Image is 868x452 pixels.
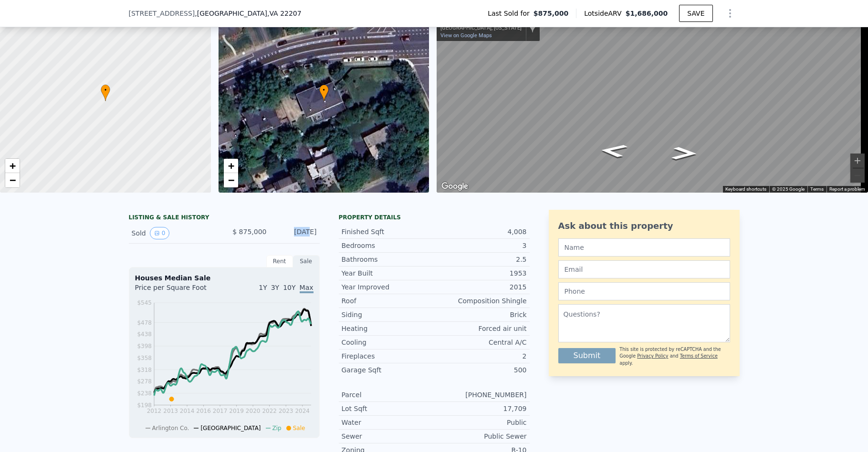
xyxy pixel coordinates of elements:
[278,408,293,414] tspan: 2023
[319,84,329,101] div: •
[342,227,434,236] div: Finished Sqft
[637,353,668,359] a: Privacy Policy
[5,173,20,187] a: Zoom out
[259,284,267,291] span: 1Y
[137,331,152,338] tspan: $438
[439,180,471,193] a: Open this area in Google Maps (opens a new window)
[437,10,868,193] div: Street View
[342,282,434,292] div: Year Improved
[129,9,195,18] span: [STREET_ADDRESS]
[232,228,266,236] span: $ 875,000
[342,365,434,375] div: Garage Sqft
[721,4,740,23] button: Show Options
[342,431,434,441] div: Sewer
[439,180,471,193] img: Google
[533,9,569,18] span: $875,000
[212,408,227,414] tspan: 2017
[679,5,712,22] button: SAVE
[434,338,527,347] div: Central A/C
[626,10,668,17] span: $1,686,000
[137,319,152,326] tspan: $478
[342,255,434,264] div: Bathrooms
[342,338,434,347] div: Cooling
[584,9,625,18] span: Lotside ARV
[5,159,20,173] a: Zoom in
[319,86,329,94] span: •
[152,425,189,431] span: Arlington Co.
[10,160,16,172] span: +
[274,227,317,239] div: [DATE]
[437,10,868,193] div: Map
[680,353,718,359] a: Terms of Service
[434,404,527,413] div: 17,709
[558,348,616,363] button: Submit
[293,425,305,431] span: Sale
[661,144,708,163] path: Go West, Yorktown Blvd
[200,425,261,431] span: [GEOGRAPHIC_DATA]
[342,351,434,361] div: Fireplaces
[129,214,320,223] div: LISTING & SALE HISTORY
[137,402,152,409] tspan: $198
[434,324,527,333] div: Forced air unit
[262,408,277,414] tspan: 2022
[850,154,865,168] button: Zoom in
[267,10,302,17] span: , VA 22207
[434,227,527,236] div: 4,008
[558,282,730,300] input: Phone
[224,173,238,187] a: Zoom out
[434,255,527,264] div: 2.5
[137,299,152,306] tspan: $545
[342,296,434,306] div: Roof
[434,268,527,278] div: 1953
[137,355,152,361] tspan: $358
[725,186,766,193] button: Keyboard shortcuts
[137,390,152,397] tspan: $238
[101,84,110,101] div: •
[10,174,16,186] span: −
[101,86,110,94] span: •
[228,174,234,186] span: −
[132,227,217,239] div: Sold
[434,282,527,292] div: 2015
[300,284,314,293] span: Max
[137,378,152,385] tspan: $278
[342,418,434,427] div: Water
[772,186,805,192] span: © 2025 Google
[434,351,527,361] div: 2
[137,343,152,349] tspan: $398
[588,141,639,161] path: Go East, Yorktown Blvd
[135,273,314,283] div: Houses Median Sale
[179,408,194,414] tspan: 2014
[434,310,527,319] div: Brick
[434,390,527,400] div: [PHONE_NUMBER]
[272,425,282,431] span: Zip
[529,22,536,33] a: Show location on map
[434,296,527,306] div: Composition Shingle
[146,408,161,414] tspan: 2012
[339,214,530,221] div: Property details
[619,346,730,367] div: This site is protected by reCAPTCHA and the Google and apply.
[434,431,527,441] div: Public Sewer
[283,284,295,291] span: 10Y
[229,408,244,414] tspan: 2019
[295,408,310,414] tspan: 2024
[342,241,434,250] div: Bedrooms
[342,268,434,278] div: Year Built
[810,186,824,192] a: Terms (opens in new tab)
[434,418,527,427] div: Public
[342,390,434,400] div: Parcel
[266,255,293,267] div: Rent
[293,255,320,267] div: Sale
[342,310,434,319] div: Siding
[440,32,492,39] a: View on Google Maps
[829,186,865,192] a: Report a problem
[163,408,178,414] tspan: 2013
[150,227,170,239] button: View historical data
[228,160,234,172] span: +
[224,159,238,173] a: Zoom in
[850,168,865,183] button: Zoom out
[271,284,279,291] span: 3Y
[488,9,533,18] span: Last Sold for
[245,408,260,414] tspan: 2020
[558,219,730,233] div: Ask about this property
